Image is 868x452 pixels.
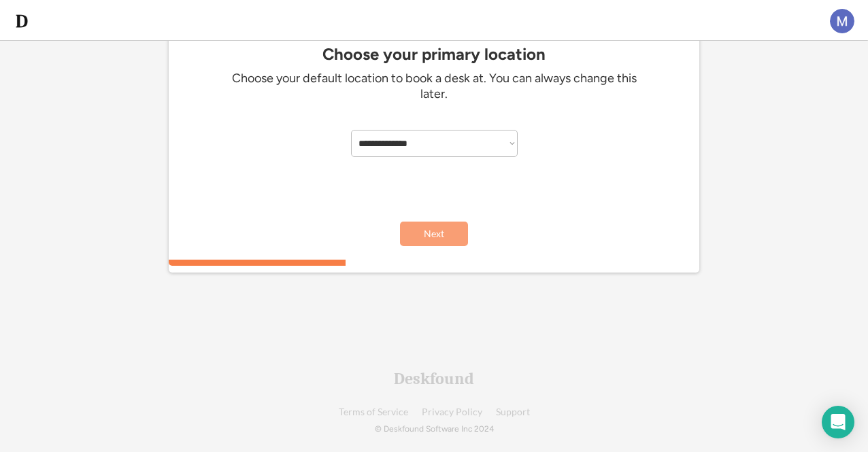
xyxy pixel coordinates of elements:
a: Support [496,407,530,417]
img: ACg8ocIBLAiGquzelpi6lQFsIenQWFY9XW5UQ-J0b3zwg7ymz5Igyg=s96-c [830,9,854,33]
div: 33.3333333333333% [171,260,702,266]
img: d-whitebg.png [14,13,30,29]
div: Choose your primary location [176,45,692,64]
a: Privacy Policy [422,407,482,417]
a: Terms of Service [339,407,408,417]
div: Deskfound [394,370,474,387]
button: Next [400,222,468,246]
div: Choose your default location to book a desk at. You can always change this later. [230,71,638,103]
div: Open Intercom Messenger [822,406,854,438]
